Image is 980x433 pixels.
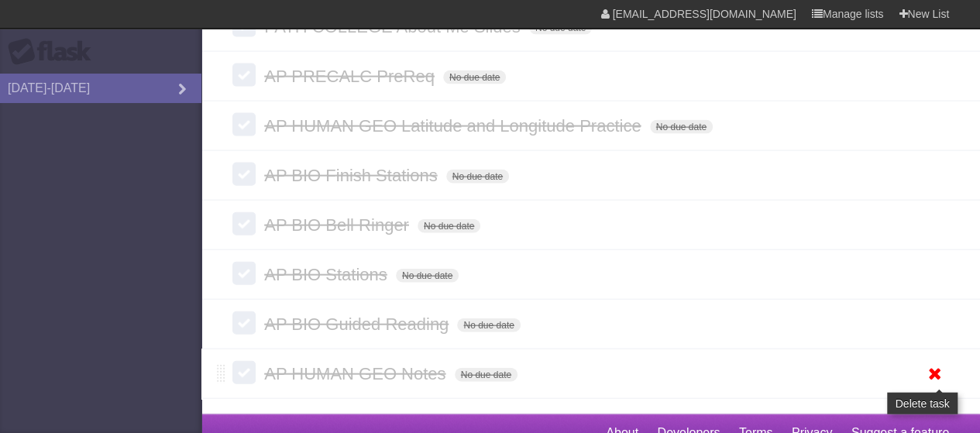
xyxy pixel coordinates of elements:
[232,262,256,285] label: Done
[264,166,441,185] span: AP BIO Finish Stations
[446,170,509,184] span: No due date
[418,219,480,233] span: No due date
[232,163,256,186] label: Done
[443,70,506,84] span: No due date
[264,265,391,284] span: AP BIO Stations
[8,38,101,66] div: Flask
[232,361,256,384] label: Done
[457,318,520,332] span: No due date
[455,368,518,382] span: No due date
[264,67,438,86] span: AP PRECALC PreReq
[232,64,256,87] label: Done
[650,120,713,134] span: No due date
[396,269,459,283] span: No due date
[232,311,256,335] label: Done
[232,212,256,235] label: Done
[232,113,256,136] label: Done
[264,314,452,334] span: AP BIO Guided Reading
[264,215,413,235] span: AP BIO Bell Ringer
[264,364,449,383] span: AP HUMAN GEO Notes
[264,116,645,136] span: AP HUMAN GEO Latitude and Longitude Practice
